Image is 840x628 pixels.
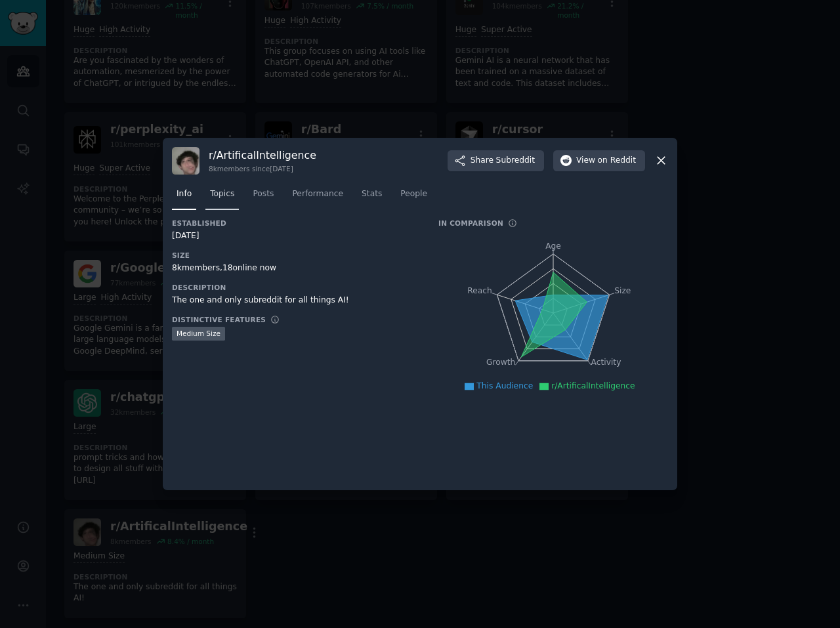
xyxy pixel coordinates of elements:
span: Performance [292,188,343,200]
span: Info [177,188,192,200]
h3: Distinctive Features [172,315,266,324]
span: r/ArtificalIntelligence [551,381,635,390]
a: Stats [357,184,387,211]
a: Performance [287,184,348,211]
h3: r/ ArtificalIntelligence [209,148,316,162]
h3: In Comparison [438,219,503,228]
span: People [400,188,427,200]
span: on Reddit [598,155,636,167]
a: Info [172,184,196,211]
img: ArtificalIntelligence [172,147,199,175]
div: [DATE] [172,230,420,242]
span: This Audience [476,381,533,390]
span: Topics [210,188,234,200]
span: Subreddit [496,155,535,167]
div: Medium Size [172,327,225,341]
h3: Established [172,219,420,228]
a: People [396,184,432,211]
div: The one and only subreddit for all things AI! [172,295,420,306]
span: View [576,155,636,167]
tspan: Activity [591,358,621,367]
h3: Size [172,251,420,260]
tspan: Reach [467,285,492,295]
span: Share [471,155,535,167]
tspan: Age [545,241,561,251]
button: Viewon Reddit [553,150,645,171]
span: Stats [362,188,382,200]
div: 8k members since [DATE] [209,164,316,173]
a: Topics [205,184,239,211]
span: Posts [253,188,274,200]
a: Posts [248,184,278,211]
button: ShareSubreddit [448,150,544,171]
h3: Description [172,283,420,292]
tspan: Size [614,285,631,295]
tspan: Growth [486,358,515,367]
div: 8k members, 18 online now [172,262,420,274]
